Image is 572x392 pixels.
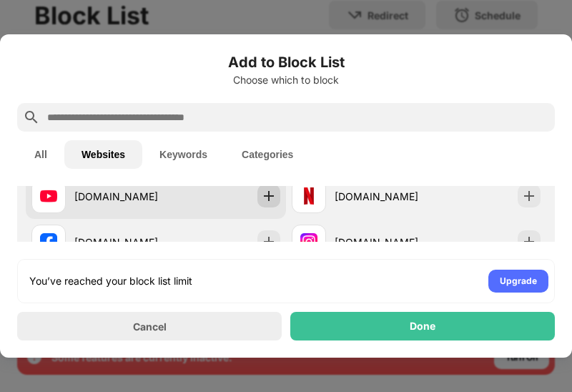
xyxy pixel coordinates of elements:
[335,189,418,204] div: [DOMAIN_NAME]
[29,274,192,288] div: You’ve reached your block list limit
[142,140,225,169] button: Keywords
[225,140,310,169] button: Categories
[300,187,317,205] img: favicons
[40,187,57,205] img: favicons
[17,74,555,86] div: Choose which to block
[74,189,158,204] div: [DOMAIN_NAME]
[17,52,555,73] h6: Add to Block List
[500,274,537,288] div: Upgrade
[40,233,57,250] img: favicons
[74,235,158,250] div: [DOMAIN_NAME]
[133,320,167,333] div: Cancel
[23,109,40,126] img: search.svg
[410,320,435,332] div: Done
[300,233,317,250] img: favicons
[17,140,64,169] button: All
[64,140,142,169] button: Websites
[335,235,418,250] div: [DOMAIN_NAME]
